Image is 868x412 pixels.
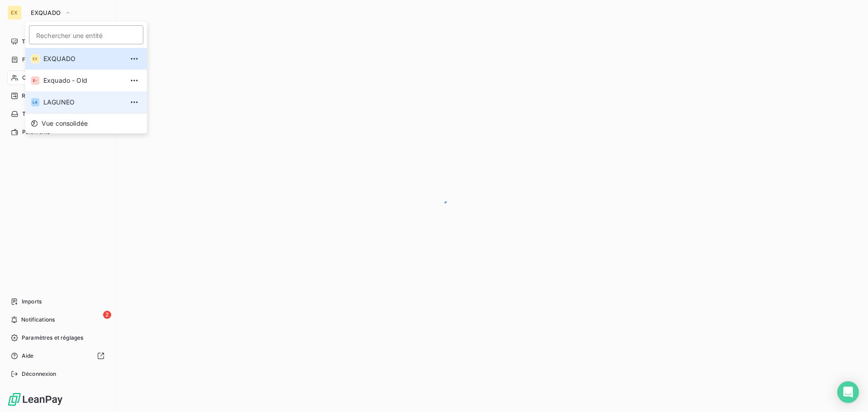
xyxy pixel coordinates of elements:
span: Factures [22,56,45,64]
span: Notifications [21,316,55,324]
a: Aide [7,349,108,363]
span: Exquado - Old [43,76,123,85]
span: LAGUNEO [43,98,123,107]
span: Vue consolidée [42,119,88,128]
span: EXQUADO [31,9,61,16]
span: 2 [103,311,111,319]
span: Imports [22,298,42,306]
div: EX [31,54,40,63]
div: LA [31,98,40,107]
span: Aide [22,352,34,360]
div: EX [7,5,22,20]
div: E- [31,76,40,85]
span: Tableau de bord [22,38,64,46]
span: Relances [22,92,46,100]
div: Open Intercom Messenger [837,381,859,403]
span: Clients [22,74,40,82]
img: Logo LeanPay [7,392,63,407]
span: Déconnexion [22,370,57,378]
span: EXQUADO [43,54,123,63]
span: Paiements [22,128,50,136]
span: Paramètres et réglages [22,334,83,342]
input: placeholder [29,25,143,44]
span: Tâches [22,110,41,118]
